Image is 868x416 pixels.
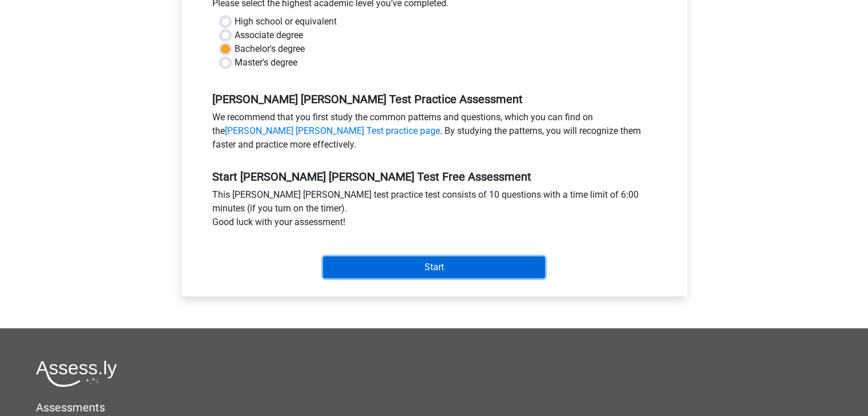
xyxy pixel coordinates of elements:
label: Bachelor's degree [235,42,305,56]
div: This [PERSON_NAME] [PERSON_NAME] test practice test consists of 10 questions with a time limit of... [204,188,665,234]
h5: Start [PERSON_NAME] [PERSON_NAME] Test Free Assessment [212,170,656,183]
a: [PERSON_NAME] [PERSON_NAME] Test practice page [225,125,440,136]
label: Associate degree [235,28,303,42]
h5: [PERSON_NAME] [PERSON_NAME] Test Practice Assessment [212,92,656,106]
h5: Assessments [36,401,832,414]
div: We recommend that you first study the common patterns and questions, which you can find on the . ... [204,111,665,156]
img: Assessly logo [36,360,117,387]
input: Start [323,256,545,278]
label: High school or equivalent [235,15,337,28]
label: Master's degree [235,56,297,70]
